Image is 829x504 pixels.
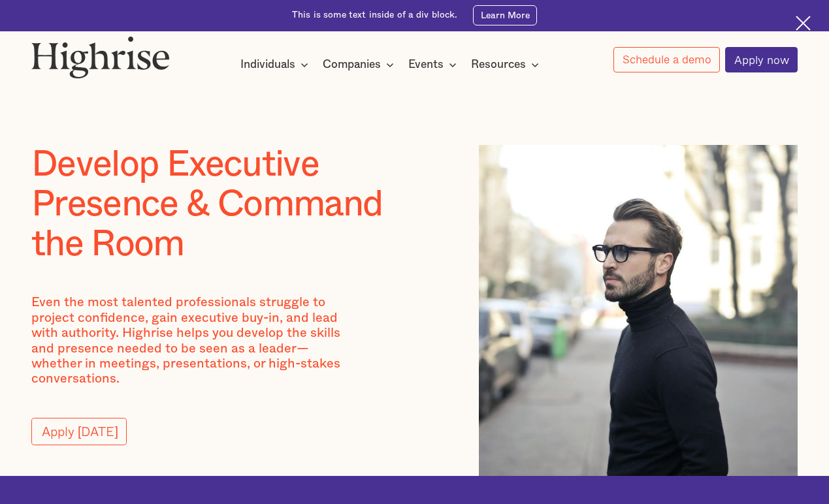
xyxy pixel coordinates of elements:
a: Apply now [725,47,798,72]
div: Resources [471,57,526,72]
div: This is some text inside of a div block. [292,9,458,22]
h1: Develop Executive Presence & Command the Room [31,145,437,264]
img: Highrise logo [31,36,170,78]
div: Events [408,57,461,72]
div: Companies [323,57,398,72]
a: Learn More [473,5,537,25]
img: Cross icon [796,16,811,31]
p: Even the most talented professionals struggle to project confidence, gain executive buy-in, and l... [31,295,342,386]
div: Individuals [240,57,295,72]
div: Individuals [240,57,312,72]
a: Schedule a demo [613,47,720,72]
div: Resources [471,57,543,72]
div: Companies [323,57,381,72]
div: Events [408,57,444,72]
a: Apply [DATE] [31,418,127,445]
